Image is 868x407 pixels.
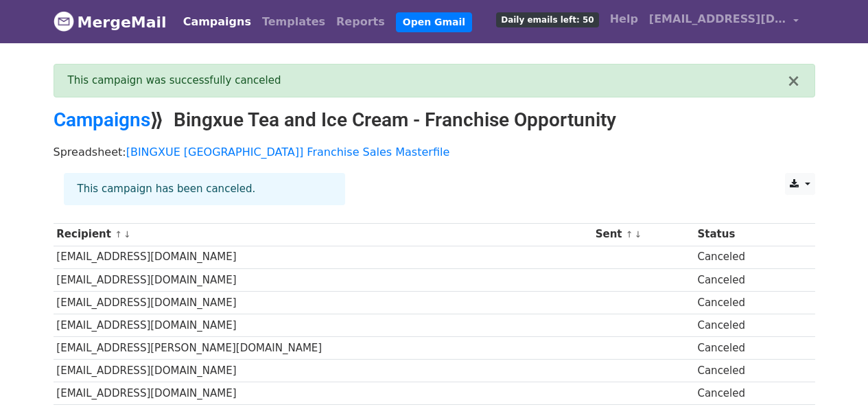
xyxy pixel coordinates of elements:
a: [EMAIL_ADDRESS][DOMAIN_NAME] [644,5,804,38]
div: This campaign was successfully canceled [68,73,787,89]
td: Canceled [694,314,802,336]
td: Canceled [694,360,802,382]
a: [BINGXUE [GEOGRAPHIC_DATA]] Franchise Sales Masterfile [126,146,450,159]
td: Canceled [694,291,802,314]
td: Canceled [694,337,802,360]
td: [EMAIL_ADDRESS][DOMAIN_NAME] [54,382,592,405]
a: Open Gmail [396,12,472,32]
a: ↑ [626,229,633,240]
td: [EMAIL_ADDRESS][DOMAIN_NAME] [54,291,592,314]
a: Help [605,5,644,33]
span: Daily emails left: 50 [496,12,598,27]
a: Campaigns [54,108,150,131]
h2: ⟫ Bingxue Tea and Ice Cream - Franchise Opportunity [54,108,815,132]
td: [EMAIL_ADDRESS][DOMAIN_NAME] [54,268,592,291]
th: Status [694,223,802,246]
span: [EMAIL_ADDRESS][DOMAIN_NAME] [649,11,786,27]
th: Recipient [54,223,592,246]
a: ↓ [635,229,642,240]
a: Reports [331,8,390,36]
a: Daily emails left: 50 [491,5,604,33]
td: [EMAIL_ADDRESS][PERSON_NAME][DOMAIN_NAME] [54,337,592,360]
button: × [786,73,800,89]
a: MergeMail [54,8,167,36]
a: Campaigns [178,8,257,36]
a: ↑ [115,229,122,240]
a: ↓ [124,229,131,240]
th: Sent [592,223,694,246]
td: [EMAIL_ADDRESS][DOMAIN_NAME] [54,360,592,382]
img: MergeMail logo [54,11,74,32]
a: Templates [257,8,331,36]
td: [EMAIL_ADDRESS][DOMAIN_NAME] [54,246,592,268]
td: Canceled [694,268,802,291]
p: Spreadsheet: [54,145,815,159]
td: [EMAIL_ADDRESS][DOMAIN_NAME] [54,314,592,336]
td: Canceled [694,246,802,268]
td: Canceled [694,382,802,405]
div: This campaign has been canceled. [64,173,345,205]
